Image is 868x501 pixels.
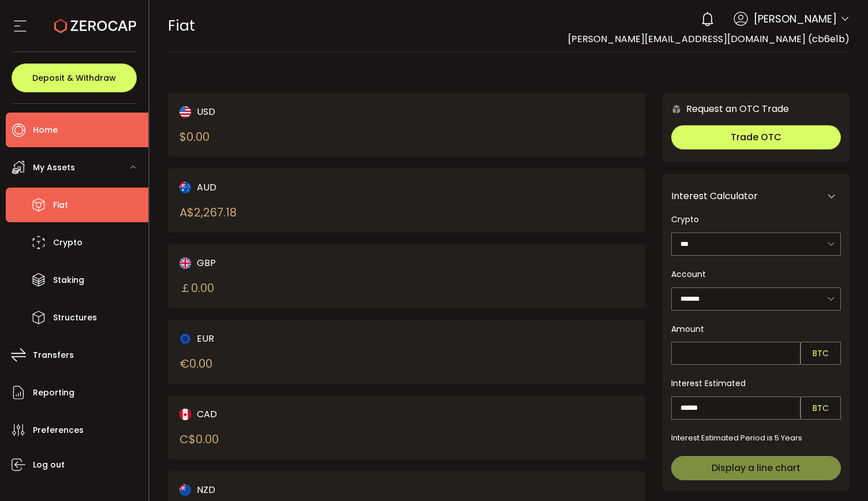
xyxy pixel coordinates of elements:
div: ￡ 0.00 [179,279,214,297]
img: 6nGpN7MZ9FLuBP83NiajKbTRY4UzlzQtBKtCrLLspmCkSvCZHBKvY3NxgQaT5JnOQREvtQ257bXeeSTueZfAPizblJ+Fe8JwA... [671,104,682,114]
div: Amount [671,322,841,337]
div: Interest Estimated Period is 5 Years [671,431,841,444]
span: Fiat [168,16,195,36]
span: My Assets [33,159,75,176]
span: Trade OTC [731,130,781,144]
img: cad_portfolio.svg [179,409,191,420]
button: Display a line chart [671,456,841,480]
img: aud_portfolio.svg [179,182,191,193]
span: Log out [33,457,65,473]
img: eur_portfolio.svg [179,333,191,345]
button: Trade OTC [671,125,841,149]
div: CAD [179,407,384,421]
span: Reporting [33,384,74,401]
span: Fiat [53,197,68,214]
span: Preferences [33,422,84,439]
img: nzd_portfolio.svg [179,484,191,496]
div: EUR [179,331,384,346]
span: Structures [53,309,97,326]
div: Interest Estimated [671,376,841,391]
div: USD [179,104,384,119]
div: Crypto [671,212,841,227]
div: BTC [800,342,841,365]
span: Home [33,122,58,139]
div: Account [671,267,841,282]
span: Crypto [53,234,83,251]
div: Interest Calculator [671,182,841,210]
div: $ 0.00 [179,128,209,145]
div: Request an OTC Trade [663,102,789,116]
span: Deposit & Withdraw [32,74,116,82]
div: C$ 0.00 [179,431,219,448]
span: [PERSON_NAME][EMAIL_ADDRESS][DOMAIN_NAME] (cb6e1b) [568,32,850,46]
span: [PERSON_NAME] [754,11,837,27]
div: € 0.00 [179,355,212,372]
div: NZD [179,483,384,497]
iframe: Chat Widget [734,376,868,501]
span: Transfers [33,347,74,364]
span: Display a line chart [712,461,800,474]
span: Staking [53,272,84,289]
div: AUD [179,180,384,195]
div: A$ 2,267.18 [179,204,237,221]
img: usd_portfolio.svg [179,106,191,118]
div: Interest Calculator [671,201,841,483]
div: GBP [179,256,384,270]
img: gbp_portfolio.svg [179,257,191,269]
button: Deposit & Withdraw [12,63,137,92]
